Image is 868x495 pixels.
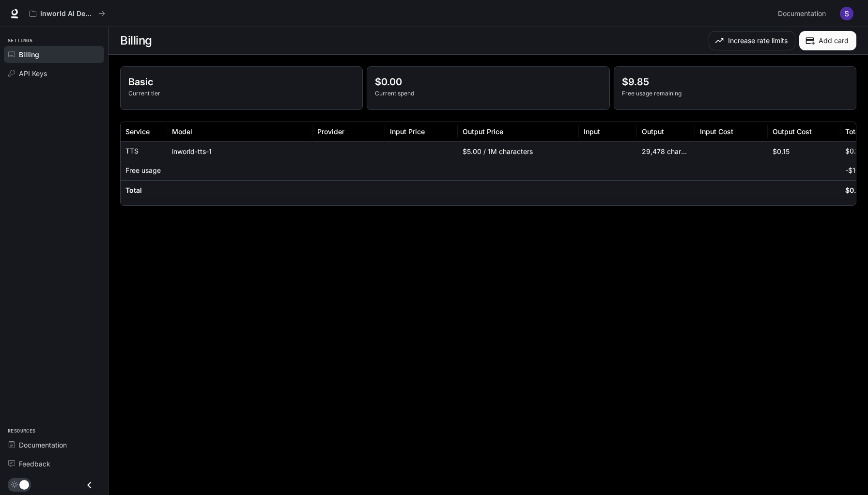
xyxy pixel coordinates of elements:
div: Input [584,127,600,136]
p: Current tier [128,89,355,98]
button: All workspaces [25,4,109,23]
span: Dark mode toggle [19,479,29,490]
p: $0.15 [845,146,862,156]
img: User avatar [840,7,853,20]
h6: Total [125,186,142,195]
p: $9.85 [622,75,848,89]
button: Close drawer [78,475,100,495]
button: Increase rate limits [709,31,795,50]
div: Model [172,127,192,136]
button: User avatar [837,4,856,23]
span: Feedback [19,459,50,469]
a: Feedback [4,455,104,472]
span: API Keys [19,68,47,78]
p: Inworld AI Demos [40,10,94,18]
p: Free usage remaining [622,89,848,98]
div: Output Price [463,127,503,136]
p: Basic [128,75,355,89]
div: inworld-tts-1 [167,141,312,161]
div: Input Price [390,127,425,136]
div: $5.00 / 1M characters [458,141,579,161]
div: Provider [317,127,344,136]
button: Add card [799,31,856,50]
div: Output [642,127,664,136]
p: Free usage [125,166,161,175]
p: Current spend [375,89,601,98]
a: Billing [4,46,104,63]
a: Documentation [4,436,104,453]
a: API Keys [4,65,104,82]
div: $0.15 [768,141,840,161]
div: Output Cost [773,127,812,136]
p: TTS [125,146,139,156]
div: Service [125,127,150,136]
h1: Billing [120,31,152,50]
span: Documentation [19,440,67,450]
p: $0.00 [375,75,601,89]
span: Billing [19,49,39,60]
a: Documentation [774,4,833,23]
div: 29,478 characters [637,141,695,161]
h6: $0.00 [845,186,865,195]
div: Input Cost [700,127,733,136]
span: Documentation [778,8,826,20]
